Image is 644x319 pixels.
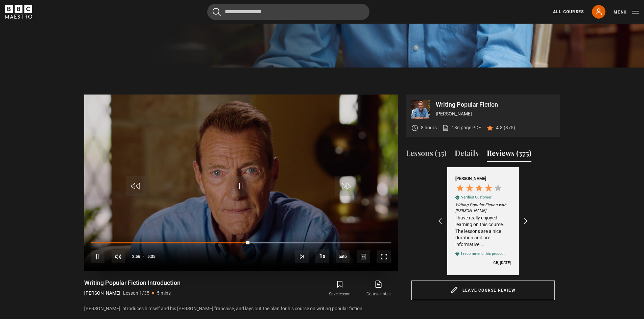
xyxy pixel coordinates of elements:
a: Leave course review [411,281,555,300]
div: I have really enjoyed learning on this course. The lessons are a nice duration and are informativ... [455,215,511,248]
div: Current quality: 720p [336,250,350,263]
div: REVIEWS.io Carousel Scroll Right [522,213,529,229]
button: Mute [112,250,125,263]
button: Submit the search query [213,8,221,16]
span: 2:56 [132,250,140,263]
button: Playback Rate [315,249,329,263]
input: Search [207,4,369,20]
p: [PERSON_NAME] [436,110,555,117]
em: Writing Popular Fiction with [PERSON_NAME] [455,202,511,214]
div: I recommend this product [461,251,505,256]
a: Course notes [359,279,398,298]
div: 4 Stars [455,183,504,194]
div: [PERSON_NAME] [455,176,486,182]
button: Lessons (35) [406,148,447,162]
video-js: Video Player [84,95,398,271]
p: 5 mins [157,290,171,297]
span: auto [336,250,350,263]
div: [PERSON_NAME] Verified CustomerWriting Popular Fiction with [PERSON_NAME]I have really enjoyed le... [444,167,522,275]
p: [PERSON_NAME] introduces himself and his [PERSON_NAME] franchise, and lays out the plan for his c... [84,305,398,312]
div: REVIEWS.io Carousel Scroll Left [437,213,445,229]
button: Save lesson [320,279,359,298]
svg: BBC Maestro [5,5,32,19]
p: [PERSON_NAME] [84,290,120,297]
p: Lesson 1/35 [123,290,149,297]
button: Reviews (375) [487,148,531,162]
button: Details [455,148,479,162]
p: 8 hours [421,124,437,131]
span: 5:35 [147,250,156,263]
button: Pause [91,250,104,263]
div: Verified Customer [461,195,492,200]
div: GB, [DATE] [493,260,511,265]
p: 4.8 (375) [496,124,515,131]
button: Captions [357,250,370,263]
button: Fullscreen [377,250,391,263]
h1: Writing Popular Fiction Introduction [84,279,181,287]
div: Progress Bar [91,242,390,244]
a: 136 page PDF [442,124,481,131]
p: Writing Popular Fiction [436,102,555,108]
a: All Courses [553,9,584,15]
button: Next Lesson [295,250,309,263]
span: - [143,254,145,259]
button: Toggle navigation [614,9,639,16]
